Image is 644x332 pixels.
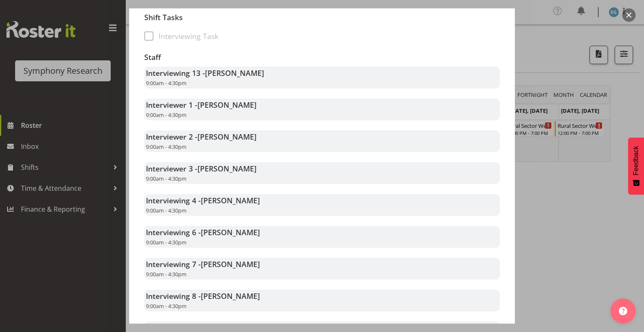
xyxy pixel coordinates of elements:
span: [PERSON_NAME] [197,132,257,142]
span: 9:00am - 4:30pm [146,239,187,246]
button: Feedback - Show survey [628,137,644,195]
span: [PERSON_NAME] [201,291,260,301]
span: [PERSON_NAME] [197,163,257,174]
img: help-xxl-2.png [619,307,627,315]
span: [PERSON_NAME] [201,195,260,205]
strong: Interviewer 2 - [146,132,257,142]
span: [PERSON_NAME] [205,68,264,78]
span: 9:00am - 4:30pm [146,270,187,278]
span: [PERSON_NAME] [201,227,260,237]
h3: Staff [144,53,500,62]
span: [PERSON_NAME] [197,100,257,110]
strong: Interviewing 6 - [146,227,260,237]
span: 9:00am - 4:30pm [146,302,187,310]
strong: Interviewing 13 - [146,68,264,78]
span: Interviewing Task [153,31,218,41]
span: [PERSON_NAME] [201,259,260,269]
span: 9:00am - 4:30pm [146,175,187,182]
span: 9:00am - 4:30pm [146,111,187,119]
span: 9:00am - 4:30pm [146,79,187,87]
strong: Interviewing 8 - [146,291,260,301]
strong: Interviewing 4 - [146,195,260,205]
strong: Interviewer 1 - [146,100,257,110]
strong: Interviewer 3 - [146,163,257,174]
h3: Shift Tasks [144,13,317,22]
span: 9:00am - 4:30pm [146,143,187,150]
strong: Interviewing 7 - [146,259,260,269]
span: Feedback [632,146,640,175]
span: 9:00am - 4:30pm [146,207,187,214]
